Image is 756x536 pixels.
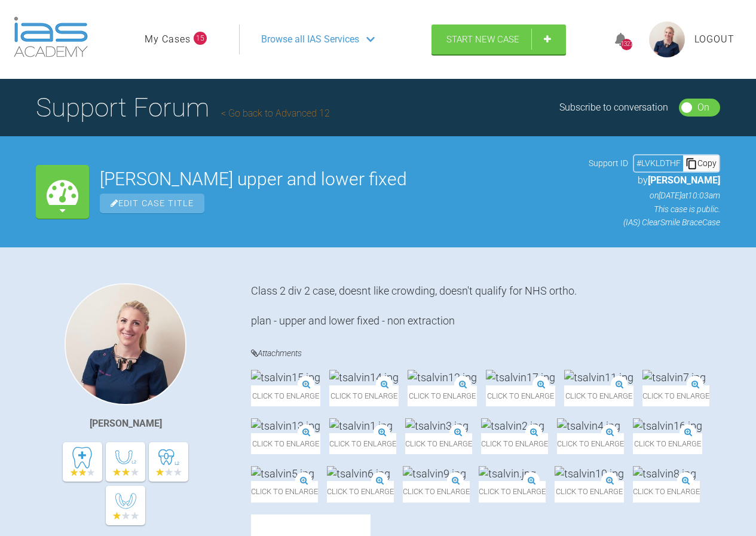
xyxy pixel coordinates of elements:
p: (IAS) ClearSmile Brace Case [589,216,720,229]
span: Click to enlarge [329,433,396,454]
span: Edit Case Title [100,194,204,213]
span: Click to enlarge [557,433,624,454]
div: Copy [683,155,719,171]
span: 15 [194,32,207,45]
div: # LVKLDTHF [634,157,683,170]
img: tsalvin10.jpg [555,466,624,481]
img: tsalvin17.jpg [486,370,555,385]
span: Click to enlarge [327,481,394,502]
a: Start New Case [431,24,566,54]
div: On [697,100,709,115]
div: Class 2 div 2 case, doesnt like crowding, doesn't qualify for NHS ortho. plan - upper and lower f... [251,283,720,329]
img: tsalvin14.jpg [329,370,399,385]
a: Go back to Advanced 12 [221,108,330,119]
img: tsalvin16.jpg [633,418,702,433]
div: [PERSON_NAME] [90,416,162,431]
img: tsalvin5.jpg [251,466,314,481]
p: on [DATE] at 10:03am [589,189,720,202]
img: tsalvin6.jpg [327,466,390,481]
span: Click to enlarge [403,481,470,502]
span: Click to enlarge [329,385,399,406]
img: tsalvin9.jpg [403,466,466,481]
img: tsalvin8.jpg [633,466,696,481]
img: tsalvin.jpg [479,466,536,481]
span: Click to enlarge [251,481,318,502]
span: Click to enlarge [479,481,546,502]
span: Click to enlarge [251,385,320,406]
img: tsalvin12.jpg [408,370,477,385]
span: Click to enlarge [408,385,477,406]
span: Click to enlarge [642,385,709,406]
h4: Attachments [251,346,720,361]
div: Subscribe to conversation [559,100,668,115]
img: tsalvin7.jpg [642,370,706,385]
img: tsalvin2.jpg [481,418,544,433]
div: 1327 [621,39,632,50]
span: Click to enlarge [633,433,702,454]
img: Olivia Nixon [65,283,186,405]
img: tsalvin4.jpg [557,418,620,433]
img: tsalvin15.jpg [251,370,320,385]
h1: Support Forum [36,87,330,128]
span: Click to enlarge [251,433,320,454]
p: by [589,173,720,188]
a: Logout [694,32,734,47]
span: [PERSON_NAME] [648,174,720,186]
img: logo-light.3e3ef733.png [14,17,88,57]
span: Click to enlarge [486,385,555,406]
img: tsalvin3.jpg [405,418,469,433]
p: This case is public. [589,203,720,216]
img: profile.png [649,22,685,57]
span: Support ID [589,157,628,170]
span: Click to enlarge [405,433,472,454]
a: My Cases [145,32,191,47]
span: Click to enlarge [555,481,624,502]
span: Start New Case [446,34,519,45]
span: Click to enlarge [564,385,633,406]
span: Browse all IAS Services [261,32,359,47]
img: tsalvin11.jpg [564,370,633,385]
span: Click to enlarge [633,481,700,502]
img: tsalvin13.jpg [251,418,320,433]
span: Click to enlarge [481,433,548,454]
img: tsalvin1.jpg [329,418,393,433]
h2: [PERSON_NAME] upper and lower fixed [100,170,578,188]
